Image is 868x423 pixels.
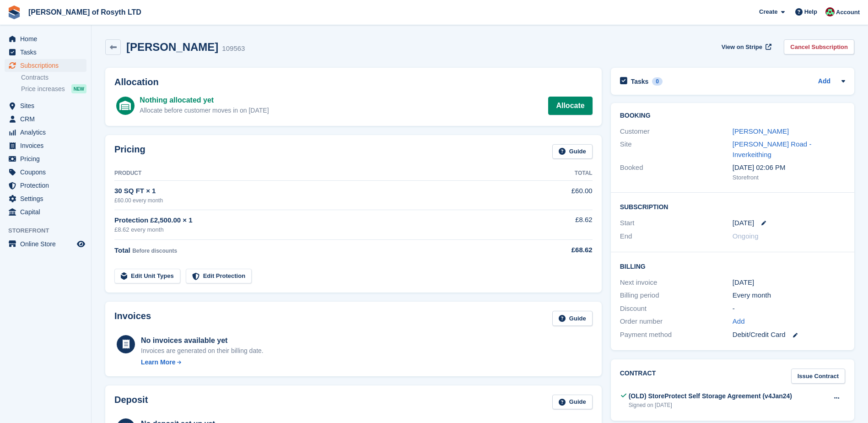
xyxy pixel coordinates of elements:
[114,246,130,254] span: Total
[825,7,835,16] img: Anne Thomson
[733,163,845,173] div: [DATE] 02:06 PM
[71,84,86,93] div: NEW
[552,395,593,410] a: Guide
[8,226,91,235] span: Storefront
[20,59,75,72] span: Subscriptions
[733,127,789,135] a: [PERSON_NAME]
[5,99,86,112] a: menu
[722,43,762,52] span: View on Stripe
[631,77,649,86] h2: Tasks
[20,113,75,125] span: CRM
[529,210,593,239] td: £8.62
[620,304,733,314] div: Discount
[5,152,86,165] a: menu
[20,192,75,205] span: Settings
[141,358,264,367] a: Learn More
[733,232,759,240] span: Ongoing
[126,41,218,53] h2: [PERSON_NAME]
[620,202,845,211] h2: Subscription
[620,218,733,228] div: Start
[7,5,21,19] img: stora-icon-8386f47178a22dfd0bd8f6a31ec36ba5ce8667c1dd55bd0f319d3a0aa187defe.svg
[733,290,845,301] div: Every month
[5,179,86,192] a: menu
[620,277,733,288] div: Next invoice
[529,166,593,181] th: Total
[114,77,593,87] h2: Allocation
[620,126,733,137] div: Customer
[733,218,754,228] time: 2025-09-27 00:00:00 UTC
[5,113,86,125] a: menu
[20,238,75,250] span: Online Store
[529,181,593,210] td: £60.00
[629,391,792,401] div: (OLD) StoreProtect Self Storage Agreement (v4Jan24)
[114,196,529,205] div: £60.00 every month
[620,139,733,160] div: Site
[5,33,86,45] a: menu
[114,186,529,196] div: 30 SQ FT × 1
[222,43,245,54] div: 109563
[652,77,663,86] div: 0
[20,206,75,218] span: Capital
[20,166,75,179] span: Coupons
[114,215,529,226] div: Protection £2,500.00 × 1
[141,346,264,356] div: Invoices are generated on their billing date.
[791,369,845,384] a: Issue Contract
[733,277,845,288] div: [DATE]
[5,238,86,250] a: menu
[114,311,151,326] h2: Invoices
[620,290,733,301] div: Billing period
[620,231,733,242] div: End
[818,76,830,87] a: Add
[836,8,860,17] span: Account
[21,85,65,93] span: Price increases
[629,401,792,409] div: Signed on [DATE]
[759,7,777,16] span: Create
[5,192,86,205] a: menu
[733,140,812,158] a: [PERSON_NAME] Road - Inverkeithing
[141,358,175,367] div: Learn More
[552,144,593,159] a: Guide
[140,106,269,115] div: Allocate before customer moves in on [DATE]
[548,97,592,115] a: Allocate
[733,330,845,340] div: Debit/Credit Card
[5,59,86,72] a: menu
[141,335,264,346] div: No invoices available yet
[733,173,845,182] div: Storefront
[804,7,817,16] span: Help
[114,225,529,234] div: £8.62 every month
[5,139,86,152] a: menu
[5,206,86,218] a: menu
[620,369,656,384] h2: Contract
[186,269,252,284] a: Edit Protection
[733,304,845,314] div: -
[114,144,146,159] h2: Pricing
[5,46,86,59] a: menu
[620,163,733,182] div: Booked
[20,33,75,45] span: Home
[784,39,854,54] a: Cancel Subscription
[733,316,745,327] a: Add
[20,126,75,139] span: Analytics
[620,112,845,119] h2: Booking
[75,239,86,249] a: Preview store
[114,269,180,284] a: Edit Unit Types
[20,152,75,165] span: Pricing
[140,95,269,106] div: Nothing allocated yet
[5,166,86,179] a: menu
[114,166,529,181] th: Product
[21,84,86,94] a: Price increases NEW
[620,261,845,271] h2: Billing
[718,39,773,54] a: View on Stripe
[20,46,75,59] span: Tasks
[114,395,148,410] h2: Deposit
[5,126,86,139] a: menu
[620,330,733,340] div: Payment method
[25,5,145,20] a: [PERSON_NAME] of Rosyth LTD
[552,311,593,326] a: Guide
[20,99,75,112] span: Sites
[132,248,177,254] span: Before discounts
[20,139,75,152] span: Invoices
[21,73,86,82] a: Contracts
[529,245,593,255] div: £68.62
[20,179,75,192] span: Protection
